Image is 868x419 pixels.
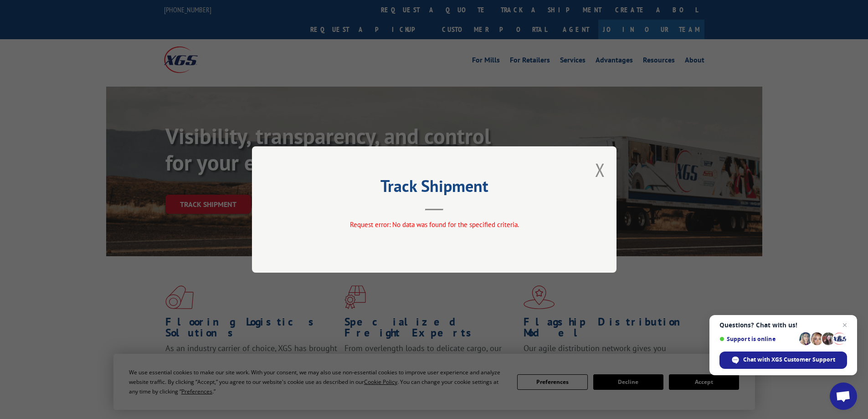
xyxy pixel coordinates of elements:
div: Open chat [830,383,857,410]
h2: Track Shipment [298,180,571,197]
button: Close modal [595,158,605,182]
span: Close chat [839,320,850,331]
span: Chat with XGS Customer Support [743,356,835,364]
span: Support is online [719,336,796,342]
span: Questions? Chat with us! [719,321,847,329]
span: Request error: No data was found for the specified criteria. [349,220,519,229]
div: Chat with XGS Customer Support [719,352,847,369]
